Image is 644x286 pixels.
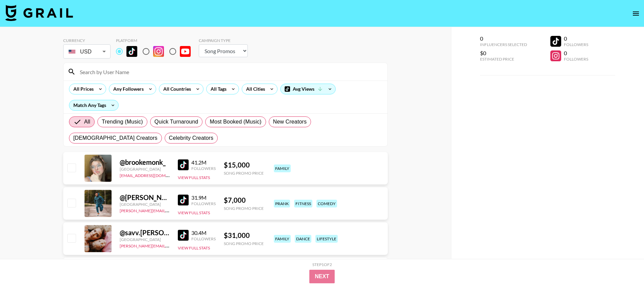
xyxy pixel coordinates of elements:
span: Trending (Music) [102,118,143,126]
div: Estimated Price [480,57,527,62]
a: [PERSON_NAME][EMAIL_ADDRESS][DOMAIN_NAME] [120,242,220,248]
div: Influencers Selected [480,42,527,47]
div: lifestyle [315,235,338,243]
div: @ savv.[PERSON_NAME] [120,228,170,237]
div: [GEOGRAPHIC_DATA] [120,237,170,242]
div: Song Promo Price [224,241,264,246]
span: New Creators [273,118,307,126]
img: YouTube [180,46,191,57]
div: fitness [294,200,312,207]
button: View Full Stats [178,175,210,180]
div: All Prices [69,84,95,94]
div: 0 [564,35,588,42]
div: 30.4M [191,229,216,236]
div: USD [65,46,109,58]
div: $ 31,000 [224,231,264,240]
div: prank [274,200,290,207]
div: Followers [564,42,588,47]
img: TikTok [126,46,137,57]
div: Step 1 of 2 [312,262,332,267]
div: family [274,164,291,172]
span: Celebrity Creators [169,134,214,142]
div: Currency [63,38,111,43]
div: 0 [564,50,588,57]
div: All Cities [242,84,266,94]
img: Grail Talent [5,5,73,21]
div: Platform [116,38,196,43]
div: @ [PERSON_NAME].[PERSON_NAME] [120,193,170,202]
div: Song Promo Price [224,206,264,211]
div: dance [295,235,311,243]
div: All Countries [159,84,192,94]
div: Match Any Tags [69,100,118,110]
iframe: Drift Widget Chat Controller [610,252,636,278]
div: @ brookemonk_ [120,158,170,167]
div: [GEOGRAPHIC_DATA] [120,167,170,172]
div: Followers [191,166,216,171]
button: open drawer [629,7,643,20]
input: Search by User Name [76,66,383,77]
a: [EMAIL_ADDRESS][DOMAIN_NAME] [120,172,188,178]
span: Most Booked (Music) [210,118,261,126]
div: $0 [480,50,527,57]
a: [PERSON_NAME][EMAIL_ADDRESS][DOMAIN_NAME] [120,207,220,213]
div: $ 7,000 [224,196,264,204]
div: 0 [480,35,527,42]
img: TikTok [178,195,189,205]
div: 31.9M [191,194,216,201]
div: Avg Views [281,84,335,94]
span: [DEMOGRAPHIC_DATA] Creators [73,134,158,142]
button: View Full Stats [178,245,210,250]
div: family [274,235,291,243]
div: All Tags [207,84,228,94]
div: Followers [191,236,216,241]
div: Any Followers [109,84,145,94]
div: Campaign Type [199,38,248,43]
div: Followers [564,57,588,62]
div: Followers [191,201,216,206]
img: TikTok [178,230,189,241]
span: All [84,118,90,126]
button: Next [309,270,335,283]
div: [GEOGRAPHIC_DATA] [120,202,170,207]
div: $ 15,000 [224,161,264,169]
div: comedy [316,200,337,207]
div: Song Promo Price [224,171,264,176]
span: Quick Turnaround [154,118,198,126]
button: View Full Stats [178,210,210,215]
img: Instagram [153,46,164,57]
img: TikTok [178,159,189,170]
div: 41.2M [191,159,216,166]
